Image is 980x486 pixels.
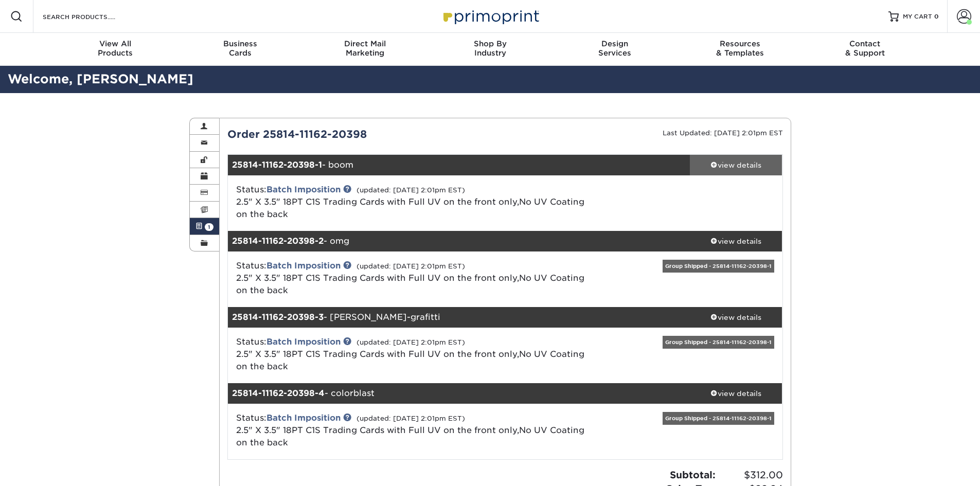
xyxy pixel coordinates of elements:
div: Status: [228,260,597,297]
span: Business [177,39,302,48]
div: Group Shipped - 25814-11162-20398-1 [663,412,774,425]
small: (updated: [DATE] 2:01pm EST) [357,415,465,422]
div: Status: [228,336,597,373]
small: (updated: [DATE] 2:01pm EST) [357,186,465,194]
div: Status: [228,412,597,449]
a: 2.5" X 3.5" 18PT C1S Trading Cards with Full UV on the front only,No UV Coating on the back [236,273,584,295]
a: view details [690,307,782,328]
span: Shop By [427,39,553,48]
div: view details [690,236,782,246]
a: Batch Imposition [266,185,341,194]
div: view details [690,160,782,170]
span: 1 [205,223,213,231]
a: Direct MailMarketing [302,33,427,66]
img: Primoprint [439,5,542,27]
a: Batch Imposition [266,413,341,423]
div: - [PERSON_NAME]-grafitti [228,307,690,328]
div: - colorblast [228,383,690,404]
a: Contact& Support [803,33,928,66]
div: Order 25814-11162-20398 [220,127,505,142]
small: Last Updated: [DATE] 2:01pm EST [663,129,783,137]
span: Resources [678,39,803,48]
span: Direct Mail [302,39,427,48]
div: Group Shipped - 25814-11162-20398-1 [663,260,774,273]
strong: 25814-11162-20398-2 [232,236,324,246]
div: view details [690,312,782,322]
a: 2.5" X 3.5" 18PT C1S Trading Cards with Full UV on the front only,No UV Coating on the back [236,349,584,371]
div: Industry [427,39,553,58]
a: Shop ByIndustry [427,33,553,66]
a: View AllProducts [53,33,178,66]
span: View All [53,39,178,48]
small: (updated: [DATE] 2:01pm EST) [357,338,465,346]
input: SEARCH PRODUCTS..... [42,10,142,23]
span: 0 [934,13,939,20]
div: & Templates [678,39,803,58]
span: Contact [803,39,928,48]
a: Batch Imposition [266,261,341,271]
a: view details [690,231,782,251]
strong: Subtotal: [670,469,716,480]
div: Group Shipped - 25814-11162-20398-1 [663,336,774,349]
a: view details [690,155,782,175]
strong: 25814-11162-20398-4 [232,388,325,398]
span: $312.00 [719,468,783,482]
div: Marketing [302,39,427,58]
div: view details [690,388,782,399]
strong: 25814-11162-20398-1 [232,160,322,170]
a: DesignServices [553,33,678,66]
a: 1 [190,218,220,235]
strong: 25814-11162-20398-3 [232,312,324,322]
small: (updated: [DATE] 2:01pm EST) [357,262,465,270]
div: - boom [228,155,690,175]
a: BusinessCards [177,33,302,66]
div: & Support [803,39,928,58]
span: Design [553,39,678,48]
a: 2.5" X 3.5" 18PT C1S Trading Cards with Full UV on the front only,No UV Coating on the back [236,197,584,219]
a: view details [690,383,782,404]
div: - omg [228,231,690,251]
div: Services [553,39,678,58]
a: Resources& Templates [678,33,803,66]
a: 2.5" X 3.5" 18PT C1S Trading Cards with Full UV on the front only,No UV Coating on the back [236,425,584,447]
div: Cards [177,39,302,58]
div: Status: [228,184,597,221]
span: MY CART [903,12,932,21]
a: Batch Imposition [266,337,341,347]
div: Products [53,39,178,58]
